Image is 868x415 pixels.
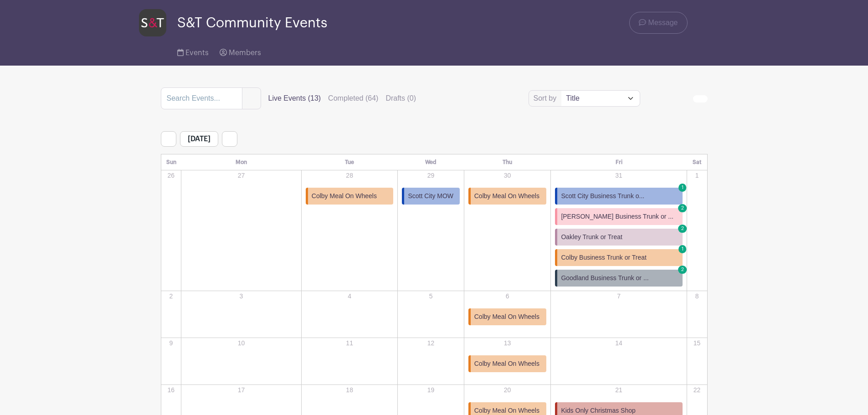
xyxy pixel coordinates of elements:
p: 7 [551,292,686,301]
span: Colby Meal On Wheels [474,312,539,322]
span: Scott City Business Trunk o... [561,191,644,201]
a: Oakley Trunk or Treat 2 [555,229,682,246]
a: Colby Meal On Wheels [306,188,394,205]
span: Colby Meal On Wheels [312,191,377,201]
span: Events [185,49,209,56]
p: 2 [162,292,181,301]
a: Colby Meal On Wheels [468,308,547,325]
p: 13 [465,338,550,348]
span: Oakley Trunk or Treat [561,232,622,242]
span: 1 [678,245,687,253]
label: Drafts (0) [385,93,416,104]
span: Message [648,17,678,28]
span: Colby Meal On Wheels [474,359,539,369]
p: 1 [688,171,707,180]
p: 29 [398,171,463,180]
input: Search Events... [161,87,242,109]
a: [PERSON_NAME] Business Trunk or ... 2 [555,208,682,225]
th: Sun [161,154,181,170]
span: 2 [678,225,687,233]
a: Colby Meal On Wheels [468,355,547,372]
span: 2 [678,204,687,212]
a: Members [220,36,261,66]
a: Events [177,36,209,66]
span: Scott City MOW [408,191,453,201]
p: 4 [302,292,397,301]
th: Wed [398,154,464,170]
a: Message [629,12,687,34]
p: 19 [398,385,463,395]
a: Colby Meal On Wheels [468,188,547,205]
span: [DATE] [180,131,218,147]
p: 15 [688,338,707,348]
p: 5 [398,292,463,301]
a: Goodland Business Trunk or ... 2 [555,270,682,287]
p: 17 [182,385,301,395]
p: 8 [688,292,707,301]
p: 20 [465,385,550,395]
th: Tue [301,154,398,170]
span: 1 [678,184,687,192]
a: Scott City Business Trunk o... 1 [555,188,682,205]
th: Fri [551,154,687,170]
p: 14 [551,338,686,348]
span: 2 [678,266,687,274]
span: Goodland Business Trunk or ... [561,273,648,283]
label: Completed (64) [328,93,378,104]
p: 12 [398,338,463,348]
p: 28 [302,171,397,180]
p: 11 [302,338,397,348]
p: 26 [162,171,181,180]
div: order and view [662,95,708,102]
p: 21 [551,385,686,395]
span: S&T Community Events [177,15,327,31]
div: filters [268,93,424,104]
a: Colby Business Trunk or Treat 1 [555,249,682,266]
span: Members [229,49,261,56]
th: Mon [181,154,302,170]
p: 18 [302,385,397,395]
p: 3 [182,292,301,301]
label: Sort by [534,93,560,104]
span: Colby Business Trunk or Treat [561,253,647,262]
p: 6 [465,292,550,301]
p: 10 [182,338,301,348]
span: [PERSON_NAME] Business Trunk or ... [561,212,673,221]
p: 22 [688,385,707,395]
a: Scott City MOW [402,188,459,205]
span: Colby Meal On Wheels [474,191,539,201]
th: Thu [464,154,551,170]
img: s-and-t-logo-planhero.png [139,9,166,36]
p: 30 [465,171,550,180]
label: Live Events (13) [268,93,321,104]
p: 9 [162,338,181,348]
p: 16 [162,385,181,395]
p: 27 [182,171,301,180]
th: Sat [687,154,707,170]
p: 31 [551,171,686,180]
